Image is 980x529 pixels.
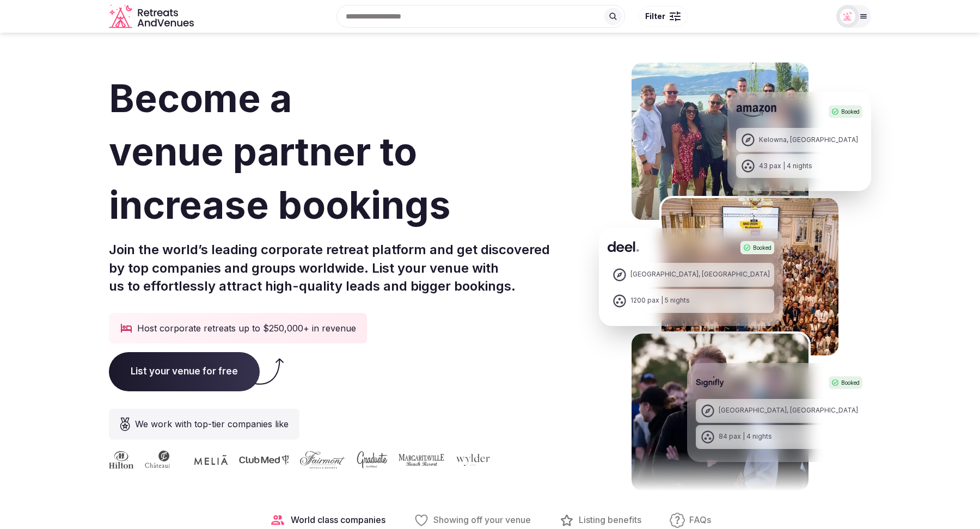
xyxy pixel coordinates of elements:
svg: Retreats and Venues company logo [109,4,196,29]
img: Signifly Portugal Retreat [629,331,811,493]
p: Join the world’s leading corporate retreat platform and get discovered by top companies and group... [109,241,550,296]
button: Filter [638,6,688,27]
div: Booked [740,241,774,254]
div: Host corporate retreats up to $250,000+ in revenue [109,313,367,343]
div: 1200 pax | 5 nights [630,296,690,305]
div: 84 pax | 4 nights [719,432,772,441]
h1: Become a venue partner to increase bookings [109,72,550,232]
span: Filter [645,11,665,22]
div: [GEOGRAPHIC_DATA], [GEOGRAPHIC_DATA] [630,270,770,279]
img: Deel Spain Retreat [659,196,841,358]
div: 43 pax | 4 nights [759,162,812,171]
img: Amazon Kelowna Retreat [629,60,811,222]
span: World class companies [291,514,385,526]
a: List your venue for free [109,366,260,377]
div: Booked [829,105,862,118]
div: Booked [829,376,862,389]
div: [GEOGRAPHIC_DATA], [GEOGRAPHIC_DATA] [719,406,858,415]
span: Showing off your venue [433,514,531,526]
span: FAQs [689,514,711,526]
div: We work with top-tier companies like [109,409,299,440]
div: Kelowna, [GEOGRAPHIC_DATA] [759,136,858,145]
a: Visit the homepage [109,4,196,29]
img: Matt Grant Oakes [840,9,855,24]
span: List your venue for free [109,352,260,391]
span: Listing benefits [579,514,641,526]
